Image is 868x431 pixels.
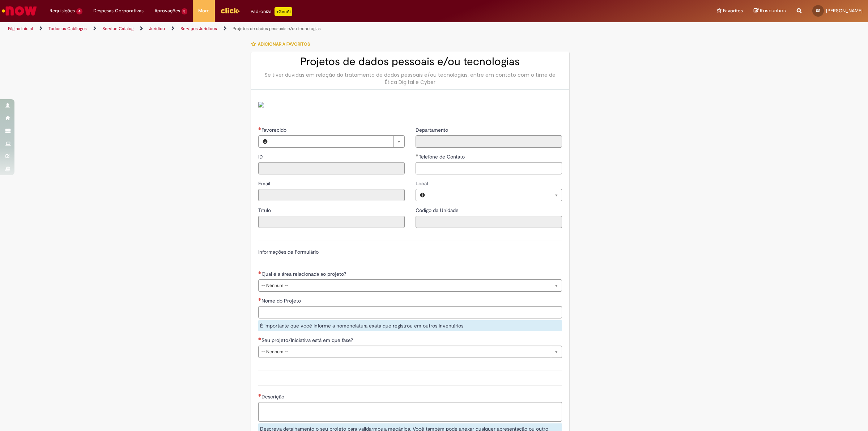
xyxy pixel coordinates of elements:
span: Requisições [50,7,75,14]
label: Somente leitura - ID [258,153,264,160]
a: Limpar campo Favorecido [272,136,404,147]
label: Somente leitura - Título [258,207,272,214]
span: Descrição [261,393,286,400]
input: Nome do Projeto [258,306,562,318]
span: Rascunhos [760,7,786,14]
span: Necessários [258,337,261,340]
img: sys_attachment.do [258,102,264,107]
div: É importante que você informe a nomenclatura exata que registrou em outros inventários [258,320,562,331]
span: Obrigatório Preenchido [416,154,419,157]
span: Qual é a área relacionada ao projeto? [261,271,348,277]
span: Adicionar a Favoritos [258,41,310,47]
span: Necessários [258,298,261,301]
a: Página inicial [8,26,33,31]
ul: Trilhas de página [5,22,573,35]
span: SS [816,8,820,13]
span: Seu projeto/Iniciativa está em que fase? [261,337,354,343]
span: Necessários [258,127,261,130]
img: ServiceNow [1,4,38,18]
p: +GenAi [275,7,292,16]
span: Favoritos [723,7,743,14]
span: [PERSON_NAME] [826,8,863,14]
span: Nome do Projeto [261,297,302,304]
span: 5 [182,8,188,14]
textarea: Descrição [258,402,562,422]
div: Padroniza [251,7,292,16]
span: More [198,7,209,14]
a: Projetos de dados pessoais e/ou tecnologias [233,26,321,31]
span: Somente leitura - Departamento [416,127,450,133]
h2: Projetos de dados pessoais e/ou tecnologias [258,56,562,68]
a: Rascunhos [754,8,786,14]
span: -- Nenhum -- [261,346,547,358]
input: ID [258,162,405,174]
img: click_logo_yellow_360x200.png [220,5,240,16]
span: 4 [76,8,82,14]
a: Serviços Juridicos [180,26,217,31]
label: Somente leitura - Código da Unidade [416,207,460,214]
div: Se tiver duvidas em relação do tratamento de dados pessoais e/ou tecnologias, entre em contato co... [258,71,562,86]
span: Necessários [258,394,261,397]
span: Necessários - Favorecido [261,127,288,133]
input: Telefone de Contato [416,162,562,174]
span: Local [416,180,429,187]
span: Telefone de Contato [419,153,466,160]
button: Favorecido, Visualizar este registro [259,136,272,147]
label: Somente leitura - Departamento [416,126,450,134]
span: Somente leitura - Email [258,180,272,187]
span: Despesas Corporativas [93,7,144,14]
span: Necessários [258,271,261,274]
input: Título [258,216,405,228]
button: Adicionar a Favoritos [251,37,314,52]
button: Local, Visualizar este registro [416,189,429,201]
label: Somente leitura - Email [258,180,272,187]
a: Limpar campo Local [429,189,562,201]
span: Somente leitura - ID [258,153,264,160]
label: Informações de Formulário [258,249,319,255]
span: Aprovações [154,7,180,14]
input: Email [258,189,405,201]
a: Jurídico [149,26,165,31]
span: -- Nenhum -- [261,280,547,291]
a: Todos os Catálogos [48,26,87,31]
input: Código da Unidade [416,216,562,228]
input: Departamento [416,135,562,148]
a: Service Catalog [102,26,133,31]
